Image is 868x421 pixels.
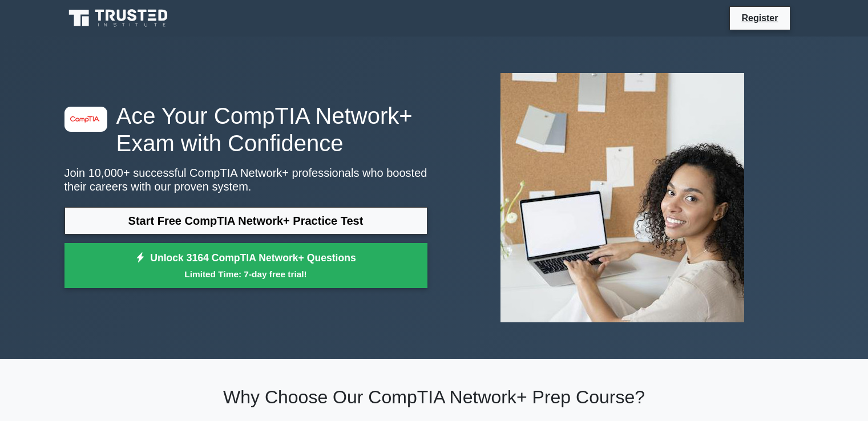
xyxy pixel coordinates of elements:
h1: Ace Your CompTIA Network+ Exam with Confidence [64,102,427,157]
p: Join 10,000+ successful CompTIA Network+ professionals who boosted their careers with our proven ... [64,166,427,193]
a: Unlock 3164 CompTIA Network+ QuestionsLimited Time: 7-day free trial! [64,243,427,289]
a: Start Free CompTIA Network+ Practice Test [64,207,427,234]
h2: Why Choose Our CompTIA Network+ Prep Course? [64,386,804,408]
small: Limited Time: 7-day free trial! [79,268,413,281]
a: Register [734,11,785,25]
